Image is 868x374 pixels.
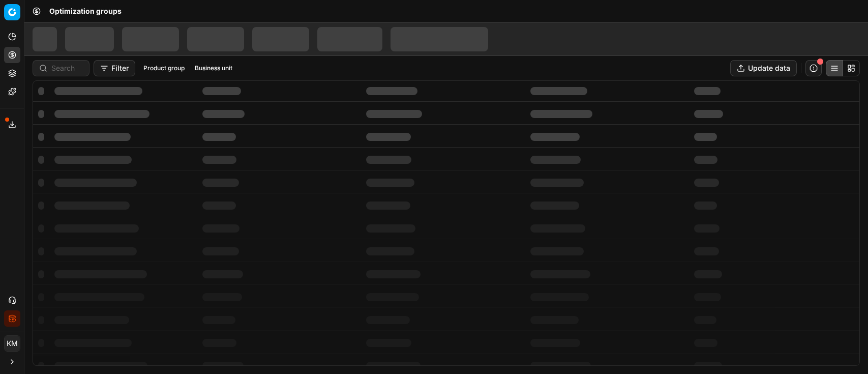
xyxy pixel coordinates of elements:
[49,6,122,16] span: Optimization groups
[139,62,189,74] button: Product group
[49,6,122,16] nav: breadcrumb
[94,60,135,76] button: Filter
[191,62,236,74] button: Business unit
[730,60,797,76] button: Update data
[5,336,20,351] span: КM
[51,63,83,73] input: Search
[4,335,20,352] button: КM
